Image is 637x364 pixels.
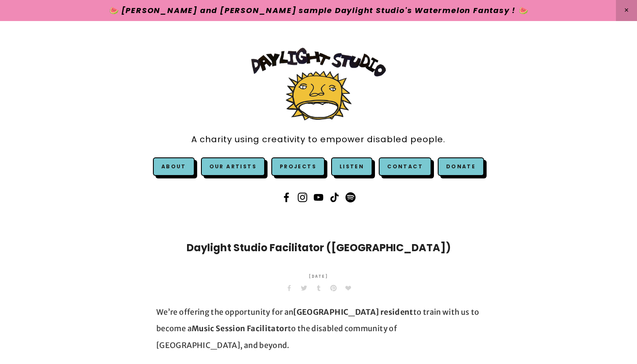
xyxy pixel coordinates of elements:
[156,304,481,354] p: We’re offering the opportunity for an to train with us to become a to the disabled community of [...
[293,307,413,317] strong: [GEOGRAPHIC_DATA] resident
[156,240,481,255] h1: Daylight Studio Facilitator ([GEOGRAPHIC_DATA])
[340,163,364,170] a: Listen
[271,157,325,176] a: Projects
[379,157,431,176] a: Contact
[191,130,445,149] a: A charity using creativity to empower disabled people.
[192,324,288,333] strong: Music Session Facilitator
[251,48,386,120] img: Daylight Studio
[201,157,265,176] a: Our Artists
[161,163,186,170] a: About
[308,268,329,285] time: [DATE]
[438,157,484,176] a: Donate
